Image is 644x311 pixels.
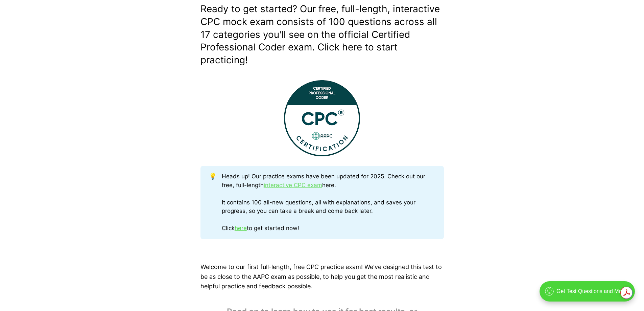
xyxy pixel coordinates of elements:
[284,80,360,156] img: This Certified Professional Coder (CPC) Practice Exam contains 100 full-length test questions!
[235,225,247,231] a: here
[209,172,222,233] div: 💡
[534,278,644,311] iframe: portal-trigger
[264,182,322,188] a: interactive CPC exam
[200,262,444,291] p: Welcome to our first full-length, free CPC practice exam! We've designed this test to be as close...
[222,172,435,233] div: Heads up! Our practice exams have been updated for 2025. Check out our free, full-length here. It...
[200,3,444,67] p: Ready to get started? Our free, full-length, interactive CPC mock exam consists of 100 questions ...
